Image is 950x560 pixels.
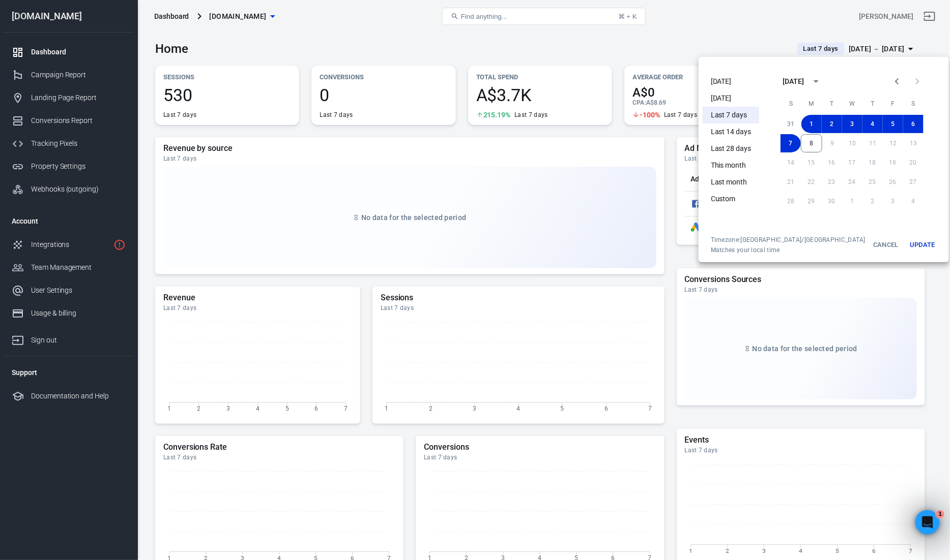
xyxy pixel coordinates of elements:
[801,115,822,133] button: 1
[843,94,861,114] span: Wednesday
[883,115,903,133] button: 5
[915,510,940,535] iframe: Intercom live chat
[802,94,821,114] span: Monday
[823,94,841,114] span: Tuesday
[703,174,759,191] li: Last month
[862,115,883,133] button: 4
[822,115,842,133] button: 2
[711,246,866,254] span: Matches your local time
[808,73,825,90] button: calendar view is open, switch to year view
[782,94,800,114] span: Sunday
[703,107,759,123] li: Last 7 days
[781,134,801,152] button: 7
[936,510,944,518] span: 1
[884,94,902,114] span: Friday
[904,94,923,114] span: Saturday
[903,115,924,133] button: 6
[703,191,759,207] li: Custom
[783,76,804,87] div: [DATE]
[887,71,907,91] button: Previous month
[703,123,759,140] li: Last 14 days
[842,115,862,133] button: 3
[711,236,866,244] div: Timezone: [GEOGRAPHIC_DATA]/[GEOGRAPHIC_DATA]
[703,73,759,90] li: [DATE]
[703,140,759,157] li: Last 28 days
[863,94,882,114] span: Thursday
[703,90,759,107] li: [DATE]
[781,115,801,133] button: 31
[801,134,822,152] button: 8
[906,236,939,254] button: Update
[703,157,759,174] li: This month
[870,236,902,254] button: Cancel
